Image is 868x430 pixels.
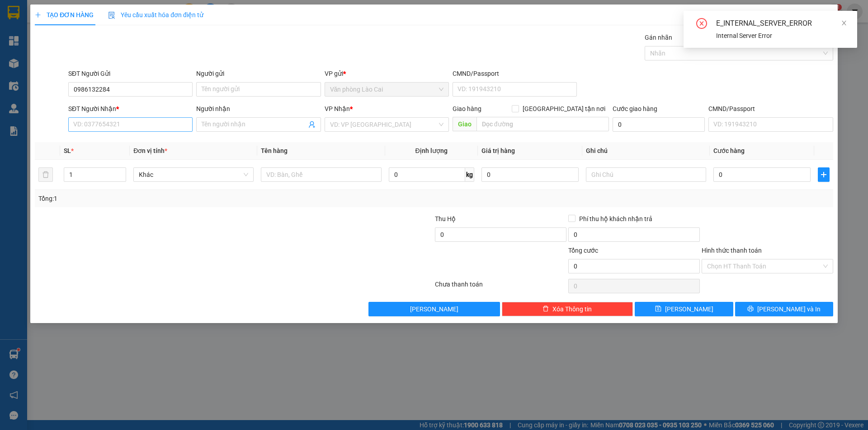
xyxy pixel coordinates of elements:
span: Phí thu hộ khách nhận trả [576,214,656,224]
div: SĐT Người Nhận [68,104,193,114]
span: save [655,305,661,313]
span: Thu Hộ [435,215,456,222]
span: SL [64,147,71,154]
span: Đơn vị tính [133,147,167,154]
input: 0 [481,167,579,182]
h1: Giao dọc đường [47,52,167,115]
span: Tổng cước [568,247,598,254]
h2: M3BMAGRY [5,52,73,67]
img: icon [108,12,115,19]
button: [PERSON_NAME] [368,302,500,316]
div: SĐT Người Gửi [68,69,193,79]
div: Internal Server Error [716,31,846,41]
span: [PERSON_NAME] [665,304,713,314]
span: Yêu cầu xuất hóa đơn điện tử [108,11,203,18]
span: user-add [308,121,316,128]
div: Người nhận [196,104,321,114]
div: E_INTERNAL_SERVER_ERROR [716,18,846,29]
span: Cước hàng [713,147,745,154]
input: Cước giao hàng [613,117,705,132]
span: plus [35,12,41,18]
span: VP Nhận [325,105,350,112]
span: delete [542,305,549,313]
button: delete [38,167,53,182]
div: Tổng: 1 [38,194,335,203]
b: [PERSON_NAME] (Vinh - Sapa) [38,11,136,46]
span: close-circle [696,18,707,31]
span: [PERSON_NAME] [410,304,458,314]
span: kg [465,167,474,182]
button: plus [818,167,830,182]
span: Giao [453,117,476,131]
span: Giá trị hàng [481,147,515,154]
input: VD: Bàn, Ghế [261,167,381,182]
button: deleteXóa Thông tin [502,302,633,316]
div: Người gửi [196,69,321,79]
button: printer[PERSON_NAME] và In [735,302,833,316]
button: save[PERSON_NAME] [635,302,733,316]
button: Close [812,5,838,30]
label: Gán nhãn [645,34,672,41]
span: close [841,20,847,26]
span: Văn phòng Lào Cai [330,83,443,96]
span: Giao hàng [453,105,481,112]
span: Xóa Thông tin [552,304,592,314]
b: [DOMAIN_NAME] [121,7,218,22]
span: [PERSON_NAME] và In [757,304,821,314]
span: TẠO ĐƠN HÀNG [35,11,94,18]
span: Tên hàng [261,147,288,154]
input: Dọc đường [476,117,609,131]
span: printer [747,305,754,313]
th: Ghi chú [582,142,710,160]
label: Cước giao hàng [613,105,657,112]
div: CMND/Passport [453,69,577,79]
label: Hình thức thanh toán [702,247,762,254]
div: Chưa thanh toán [434,279,567,295]
div: VP gửi [325,69,449,79]
span: [GEOGRAPHIC_DATA] tận nơi [519,104,609,114]
input: Ghi Chú [586,167,706,182]
span: plus [818,171,829,178]
span: Định lượng [415,147,448,154]
div: CMND/Passport [708,104,833,114]
span: Khác [139,168,248,181]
